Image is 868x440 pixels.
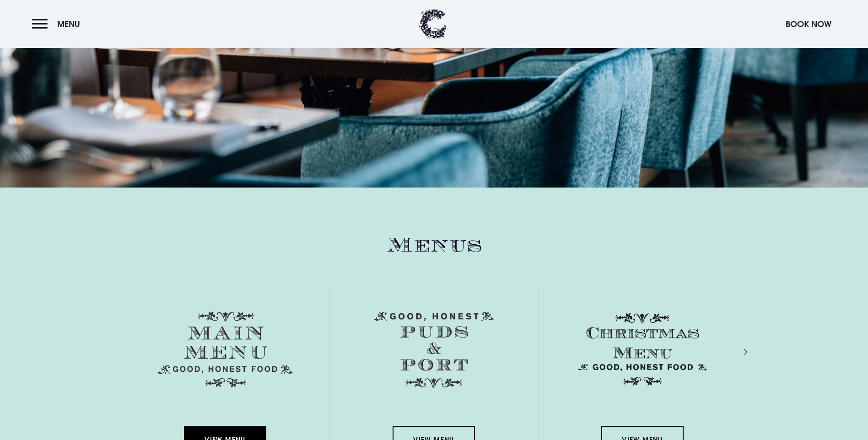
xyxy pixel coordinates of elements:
[575,311,710,387] img: Christmas Menu SVG
[121,233,747,258] h2: Menus
[374,311,494,388] img: Menu puds and port
[781,14,836,34] button: Book Now
[57,19,80,29] span: Menu
[419,9,447,39] img: Clandeboye Lodge
[731,345,740,359] div: Next slide
[32,14,85,34] button: Menu
[157,311,293,387] img: Menu main menu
